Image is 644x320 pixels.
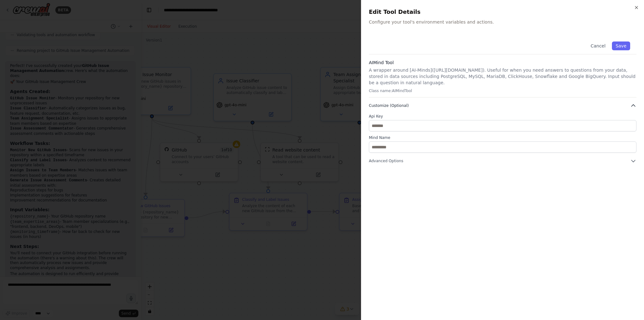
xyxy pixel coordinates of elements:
p: Configure your tool's environment variables and actions. [369,19,636,25]
span: Customize (Optional) [369,103,409,108]
label: Api Key [369,114,636,119]
label: Mind Name [369,135,636,140]
h3: AIMind Tool [369,59,636,66]
button: Advanced Options [369,158,636,164]
p: A wrapper around [AI-Minds]([URL][DOMAIN_NAME]). Useful for when you need answers to questions fr... [369,67,636,86]
p: Class name: AIMindTool [369,88,636,93]
button: Save [612,41,630,50]
span: Advanced Options [369,158,403,163]
h2: Edit Tool Details [369,8,636,16]
button: Cancel [587,41,609,50]
button: Customize (Optional) [369,102,636,109]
